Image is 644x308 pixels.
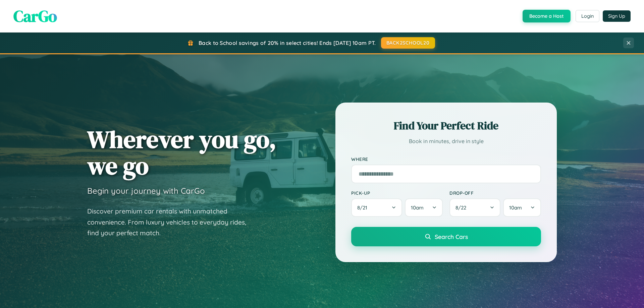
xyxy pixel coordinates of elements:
span: Back to School savings of 20% in select cities! Ends [DATE] 10am PT. [199,40,376,46]
button: Login [576,10,599,22]
span: 8 / 22 [455,204,470,211]
button: Search Cars [351,227,541,246]
span: 10am [411,204,424,211]
h2: Find Your Perfect Ride [351,118,541,133]
p: Discover premium car rentals with unmatched convenience. From luxury vehicles to everyday rides, ... [87,206,255,239]
span: 10am [509,204,522,211]
button: 8/21 [351,198,402,217]
button: 10am [503,198,541,217]
button: Sign Up [603,10,631,22]
button: 10am [405,198,443,217]
label: Drop-off [449,190,541,196]
span: CarGo [13,5,57,27]
button: BACK2SCHOOL20 [381,37,435,49]
label: Where [351,156,541,162]
span: 8 / 21 [357,204,371,211]
span: Search Cars [435,233,468,240]
p: Book in minutes, drive in style [351,136,541,146]
h1: Wherever you go, we go [87,126,276,179]
button: Become a Host [523,10,571,22]
button: 8/22 [449,198,500,217]
h3: Begin your journey with CarGo [87,186,205,196]
label: Pick-up [351,190,443,196]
